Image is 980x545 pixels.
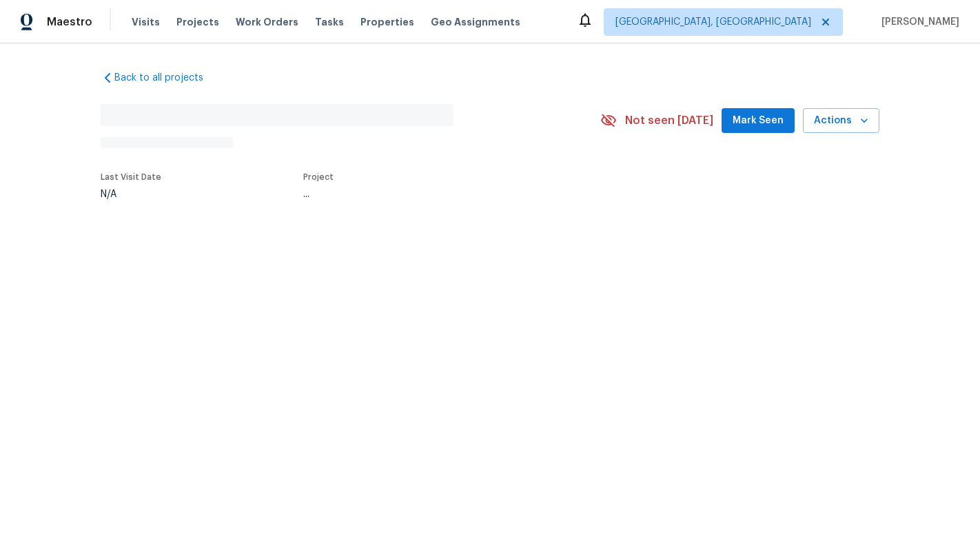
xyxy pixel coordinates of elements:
span: Project [303,173,334,181]
span: [PERSON_NAME] [876,15,959,29]
span: Work Orders [236,15,298,29]
span: Actions [814,112,868,130]
span: Mark Seen [733,112,784,130]
div: ... [303,189,568,199]
button: Actions [803,108,879,134]
span: Last Visit Date [101,173,161,181]
button: Mark Seen [722,108,795,134]
span: Projects [176,15,219,29]
span: Not seen [DATE] [625,114,713,127]
span: Visits [132,15,160,29]
div: N/A [101,189,161,199]
span: Maestro [47,15,92,29]
a: Back to all projects [101,71,233,85]
span: Geo Assignments [431,15,520,29]
span: Tasks [315,17,344,27]
span: Properties [360,15,414,29]
span: [GEOGRAPHIC_DATA], [GEOGRAPHIC_DATA] [615,15,811,29]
